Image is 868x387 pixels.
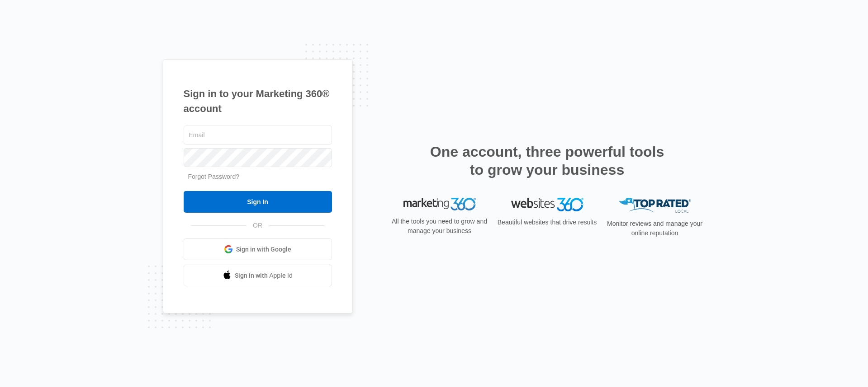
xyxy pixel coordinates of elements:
[604,219,706,238] p: Monitor reviews and manage your online reputation
[247,221,269,230] span: OR
[184,126,332,145] input: Email
[235,271,293,280] span: Sign in with Apple Id
[427,143,667,179] h2: One account, three powerful tools to grow your business
[184,238,332,260] a: Sign in with Google
[389,217,490,236] p: All the tools you need to grow and manage your business
[497,218,598,227] p: Beautiful websites that drive results
[619,198,691,213] img: Top Rated Local
[403,198,476,210] img: Marketing 360
[188,173,240,180] a: Forgot Password?
[236,245,291,254] span: Sign in with Google
[184,86,332,116] h1: Sign in to your Marketing 360® account
[511,198,583,211] img: Websites 360
[184,265,332,286] a: Sign in with Apple Id
[184,191,332,213] input: Sign In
